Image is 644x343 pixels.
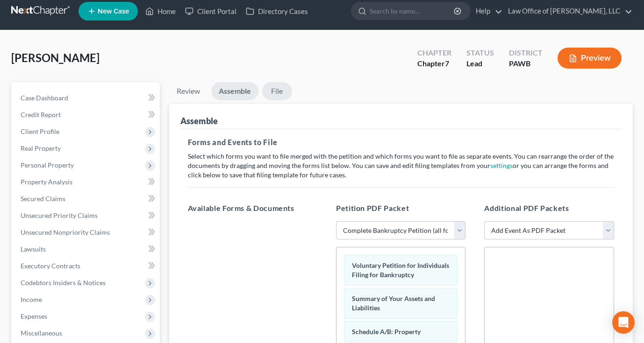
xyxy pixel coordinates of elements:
input: Search by name... [370,2,455,20]
span: [PERSON_NAME] [11,51,100,64]
span: Lawsuits [21,245,46,253]
span: Case Dashboard [21,94,68,102]
span: Petition PDF Packet [336,203,409,212]
span: Miscellaneous [21,329,62,337]
a: Secured Claims [13,190,160,207]
div: PAWB [509,58,543,69]
div: Chapter [417,58,451,69]
a: Assemble [211,82,258,100]
a: settings [490,161,513,169]
span: Credit Report [21,111,61,119]
a: Law Office of [PERSON_NAME], LLC [503,3,632,20]
a: Property Analysis [13,174,160,190]
a: Executory Contracts [13,258,160,274]
span: Real Property [21,144,61,152]
div: District [509,48,543,58]
a: File [262,82,292,100]
span: Executory Contracts [21,262,80,270]
h5: Forms and Events to File [188,137,615,148]
a: Help [471,3,502,20]
span: Income [21,295,42,303]
div: Status [466,48,494,58]
button: Preview [558,48,622,69]
a: Unsecured Nonpriority Claims [13,224,160,241]
span: Unsecured Nonpriority Claims [21,228,110,236]
a: Review [169,82,208,100]
span: Codebtors Insiders & Notices [21,279,106,287]
span: Voluntary Petition for Individuals Filing for Bankruptcy [352,261,449,279]
a: Case Dashboard [13,90,160,106]
span: Unsecured Priority Claims [21,211,98,219]
h5: Available Forms & Documents [188,203,317,214]
a: Home [141,3,180,20]
span: Summary of Your Assets and Liabilities [352,294,435,312]
span: Expenses [21,312,47,320]
span: Personal Property [21,161,74,169]
h5: Additional PDF Packets [484,203,614,214]
span: New Case [98,8,129,15]
div: Lead [466,58,494,69]
a: Credit Report [13,106,160,123]
div: Open Intercom Messenger [612,311,635,334]
span: Secured Claims [21,195,65,203]
span: Client Profile [21,127,59,135]
p: Select which forms you want to file merged with the petition and which forms you want to file as ... [188,152,615,180]
div: Assemble [180,115,218,126]
a: Lawsuits [13,241,160,258]
a: Unsecured Priority Claims [13,207,160,224]
a: Directory Cases [241,3,313,20]
span: Property Analysis [21,178,72,186]
span: 7 [445,59,449,68]
div: Chapter [417,48,451,58]
a: Client Portal [180,3,241,20]
span: Schedule A/B: Property [352,328,421,336]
